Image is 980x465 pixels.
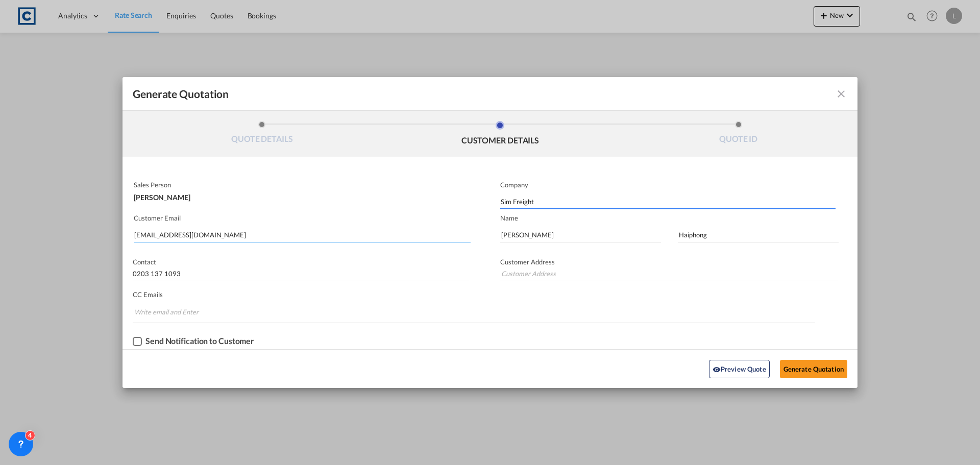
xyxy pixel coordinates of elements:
input: Company Name [501,194,836,209]
div: Send Notification to Customer [145,336,254,346]
span: Customer Address [500,258,555,266]
li: QUOTE ID [619,121,857,149]
input: Search by Customer Name/Email Id/Company [134,227,471,242]
p: Company [500,181,836,189]
li: QUOTE DETAILS [143,121,381,149]
input: Customer Address [500,266,838,281]
md-chips-wrap: Chips container. Enter the text area, then type text, and press enter to add a chip. [133,303,815,323]
button: Generate Quotation [780,360,847,378]
li: CUSTOMER DETAILS [381,121,620,149]
p: Customer Email [134,214,471,222]
span: Generate Quotation [133,87,229,101]
p: CC Emails [133,290,815,299]
p: Contact [133,258,469,266]
md-checkbox: Checkbox No Ink [133,336,254,347]
md-dialog: Generate QuotationQUOTE ... [122,77,857,388]
input: Contact Number [133,266,469,281]
div: [PERSON_NAME] [134,189,469,201]
p: Name [500,214,857,222]
button: icon-eyePreview Quote [709,360,770,378]
p: Sales Person [134,181,469,189]
md-icon: icon-close fg-AAA8AD cursor m-0 [835,88,847,100]
input: Chips input. [134,304,211,320]
input: Last Name [678,227,839,242]
md-icon: icon-eye [713,365,721,374]
input: First Name [500,227,661,242]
